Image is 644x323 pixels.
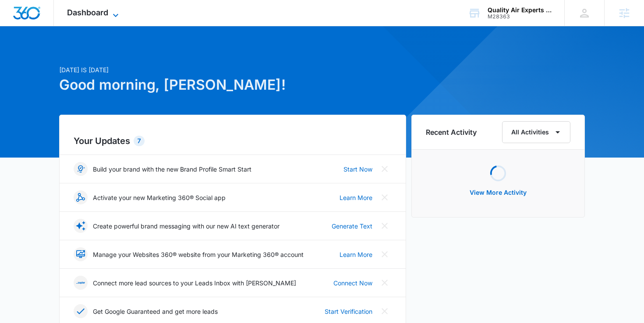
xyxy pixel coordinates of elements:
a: Connect Now [333,278,372,288]
a: Generate Text [332,221,372,231]
p: Build your brand with the new Brand Profile Smart Start [93,165,251,174]
button: Close [378,247,392,261]
p: Manage your Websites 360® website from your Marketing 360® account [93,250,304,259]
h2: Your Updates [74,134,392,147]
p: Get Google Guaranteed and get more leads [93,307,218,316]
span: Dashboard [67,8,108,17]
button: View More Activity [461,182,535,203]
div: 7 [134,136,145,146]
a: Start Now [343,165,372,174]
button: All Activities [502,121,570,143]
p: Connect more lead sources to your Leads Inbox with [PERSON_NAME] [93,278,296,288]
p: [DATE] is [DATE] [59,65,406,74]
button: Close [378,219,392,233]
h6: Recent Activity [426,127,477,137]
button: Close [378,190,392,204]
a: Learn More [340,193,372,202]
a: Start Verification [325,307,372,316]
button: Close [378,304,392,318]
p: Activate your new Marketing 360® Social app [93,193,226,202]
a: Learn More [340,250,372,259]
div: account id [488,14,552,20]
p: Create powerful brand messaging with our new AI text generator [93,221,280,231]
button: Close [378,162,392,176]
h1: Good morning, [PERSON_NAME]! [59,74,406,95]
button: Close [378,276,392,290]
div: account name [488,7,552,14]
